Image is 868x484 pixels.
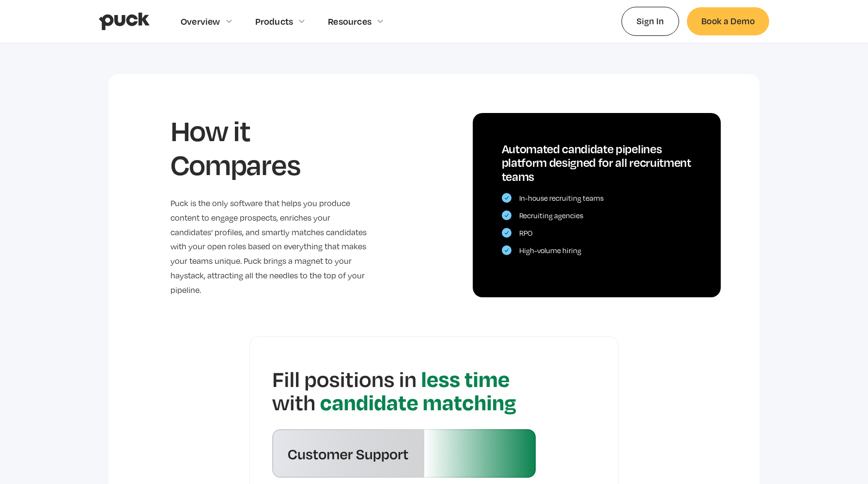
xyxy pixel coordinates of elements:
a: Book a Demo [687,7,769,35]
div: RPO [519,229,533,238]
a: Sign In [621,7,679,35]
img: Checkmark icon [505,213,509,217]
img: Checkmark icon [505,231,509,235]
div: In-house recruiting teams [519,194,604,203]
div: Resources [328,16,372,27]
div: Automated candidate pipelines platform designed for all recruitment teams [502,142,692,184]
div: Overview [181,16,220,27]
img: Checkmark icon [505,196,509,200]
h2: How it Compares [170,113,372,181]
div: Products [255,16,294,27]
div: High-volume hiring [519,246,581,255]
div: Recruiting agencies [519,211,583,220]
p: Puck is the only software that helps you produce content to engage prospects, enriches your candi... [170,196,372,297]
img: Checkmark icon [505,248,509,252]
